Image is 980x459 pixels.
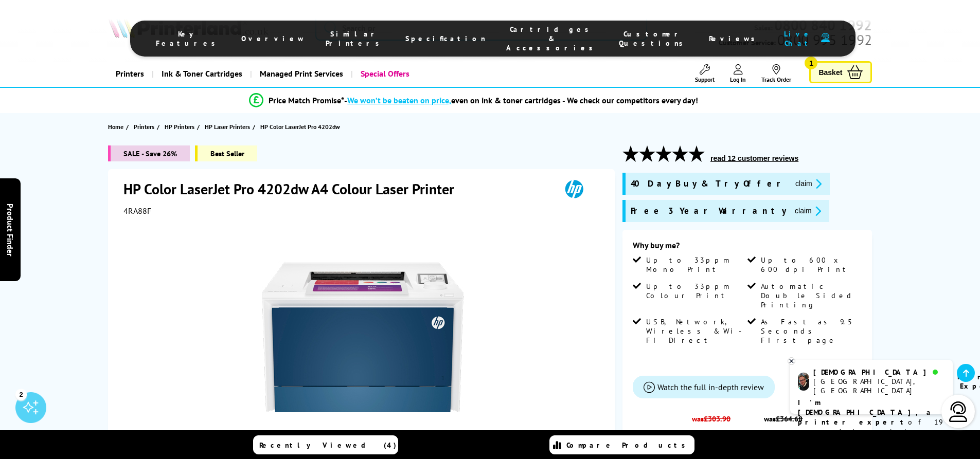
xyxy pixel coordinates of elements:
span: Specification [405,34,486,43]
span: Best Seller [195,145,257,161]
a: HP Printers [165,121,197,132]
span: We won’t be beaten on price, [347,95,451,105]
span: Key Features [156,29,221,48]
div: - even on ink & toner cartridges - We check our competitors every day! [344,95,698,105]
span: Support [695,76,715,83]
span: Up to 33ppm Mono Print [646,255,745,274]
a: Log In [730,64,746,83]
span: was [759,409,808,424]
span: Basket [818,65,842,79]
a: Special Offers [351,61,417,87]
div: [GEOGRAPHIC_DATA], [GEOGRAPHIC_DATA] [813,377,945,395]
p: of 19 years! I can help you choose the right product [798,398,945,456]
span: HP Color LaserJet Pro 4202dw [260,123,340,131]
img: HP Color LaserJet Pro 4202dw [262,236,464,438]
a: View more details [815,358,862,365]
a: Track Order [761,64,791,83]
span: Customer Questions [619,29,688,48]
a: Support [695,64,715,83]
span: Overview [241,34,305,43]
div: 2 [15,389,27,400]
span: HP Printers [165,121,194,132]
span: Watch the full in-depth review [657,382,764,392]
img: user-headset-light.svg [948,401,969,422]
span: £225.99 [686,429,736,448]
span: Up to 33ppm Colour Print [646,282,745,300]
span: Log In [730,76,746,83]
span: Product Finder [5,203,15,256]
button: promo-description [792,178,825,190]
a: Ink & Toner Cartridges [152,61,250,87]
span: Printers [134,121,154,132]
a: Printers [134,121,157,132]
span: Price Match Promise* [269,95,344,105]
span: 4RA88F [123,206,151,216]
div: [DEMOGRAPHIC_DATA] [813,368,945,377]
button: promo-description [792,205,824,217]
a: Compare Products [549,435,694,454]
span: Ink & Toner Cartridges [162,61,242,87]
span: SALE - Save 26% [108,145,190,161]
h1: HP Color LaserJet Pro 4202dw A4 Colour Laser Printer [123,179,465,198]
span: As Fast as 9.5 Seconds First page [761,317,860,345]
span: 1 [805,57,817,69]
a: Basket 1 [809,61,872,83]
img: chris-livechat.png [798,373,809,391]
a: Recently Viewed (4) [253,435,398,454]
span: Live Chat [781,29,816,48]
span: Up to 600 x 600 dpi Print [761,255,860,274]
span: was [686,409,736,424]
img: HP [550,179,598,198]
span: Automatic Double Sided Printing [761,282,860,309]
b: I'm [DEMOGRAPHIC_DATA], a printer expert [798,398,934,427]
span: Home [108,121,123,132]
span: Cartridges & Accessories [506,25,598,52]
div: Why buy me? [633,240,862,255]
span: Free 3 Year Warranty [631,205,787,217]
strike: £303.90 [704,414,730,424]
a: Printers [108,61,152,87]
span: 40 Day Buy & Try Offer [631,178,787,190]
span: Recently Viewed (4) [259,440,397,450]
strike: £364.68 [776,414,803,424]
span: Compare Products [566,440,691,450]
span: Similar Printers [326,29,385,48]
span: HP Laser Printers [205,121,250,132]
span: Reviews [709,34,760,43]
li: modal_Promise [84,91,864,109]
a: Managed Print Services [250,61,351,87]
span: USB, Network, Wireless & Wi-Fi Direct [646,317,745,345]
button: read 12 customer reviews [707,154,801,163]
a: HP Laser Printers [205,121,253,132]
img: user-headset-duotone.svg [821,33,830,43]
a: Home [108,121,126,132]
span: £271.19 [759,429,808,448]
